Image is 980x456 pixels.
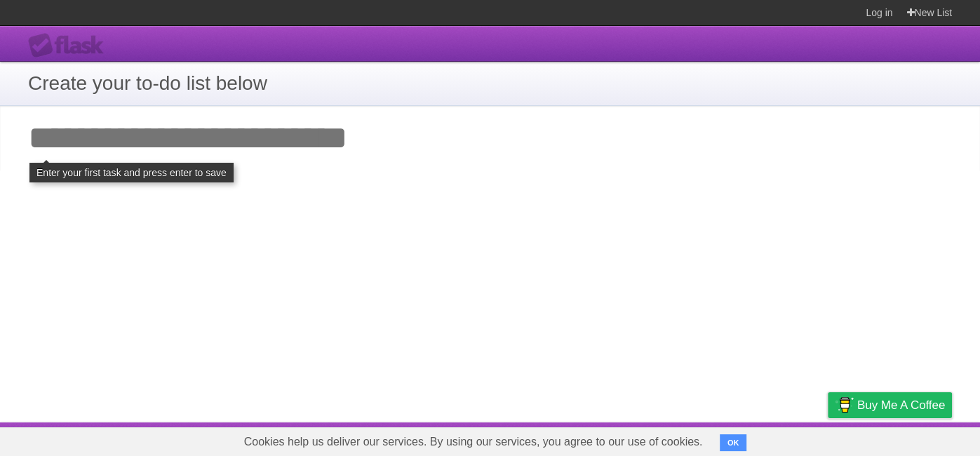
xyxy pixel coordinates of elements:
[835,393,854,417] img: Buy me a coffee
[641,426,671,452] a: About
[864,426,952,452] a: Suggest a feature
[857,393,945,417] span: Buy me a coffee
[810,426,846,452] a: Privacy
[762,426,793,452] a: Terms
[720,434,747,451] button: OK
[687,426,744,452] a: Developers
[828,392,952,418] a: Buy me a coffee
[28,33,112,58] div: Flask
[230,428,717,456] span: Cookies help us deliver our services. By using our services, you agree to our use of cookies.
[28,69,952,98] h1: Create your to-do list below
